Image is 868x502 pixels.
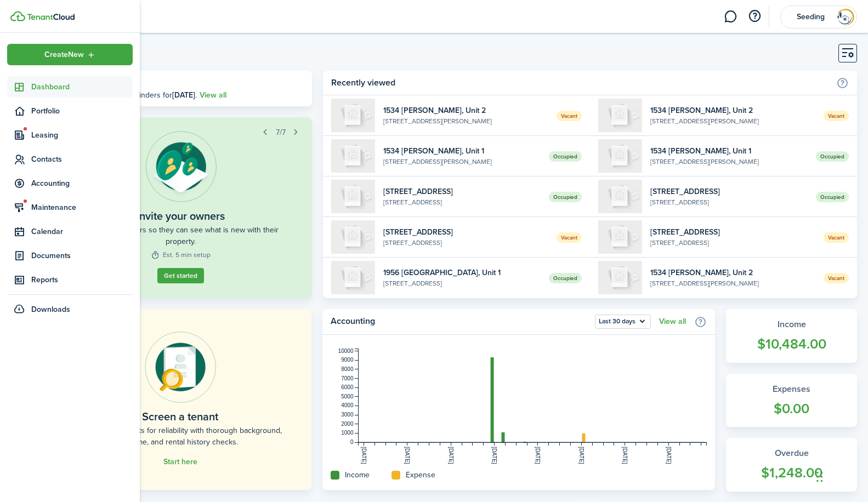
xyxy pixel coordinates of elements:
tspan: [DATE] [404,447,410,464]
widget-step-description: Invite your owners so they can see what is new with their property. [74,224,287,247]
img: 2 [598,261,642,294]
widget-stats-count: $10,484.00 [737,334,846,355]
span: Occupied [816,151,849,162]
widget-list-item-title: [STREET_ADDRESS] [650,226,815,238]
home-widget-title: Accounting [331,315,590,329]
span: Accounting [31,178,133,189]
span: Downloads [31,304,70,315]
a: Messaging [720,3,741,31]
widget-list-item-title: [STREET_ADDRESS] [383,186,541,197]
button: Open resource center [745,7,764,26]
span: Vacant [824,273,849,283]
widget-list-item-description: [STREET_ADDRESS] [383,238,548,248]
div: Drag [816,460,823,493]
a: View all [659,317,686,326]
tspan: 6000 [341,384,354,390]
tspan: 10000 [338,348,353,354]
widget-list-item-title: [STREET_ADDRESS] [383,226,548,238]
img: 1 [331,220,375,254]
img: 2 [331,99,375,132]
tspan: [DATE] [622,447,628,464]
home-widget-title: Income [345,469,370,481]
home-placeholder-description: Check your tenants for reliability with thorough background, income, and rental history checks. [74,425,287,448]
button: Get started [157,268,204,283]
widget-list-item-description: [STREET_ADDRESS] [383,197,541,207]
span: Reports [31,274,133,286]
widget-step-title: Invite your owners [137,208,225,224]
span: Vacant [824,232,849,243]
widget-stats-count: $1,248.00 [737,463,846,483]
span: 7/7 [276,127,286,138]
span: Vacant [557,111,582,121]
tspan: [DATE] [535,447,541,464]
a: Expenses$0.00 [726,374,857,427]
a: Dashboard [7,76,133,98]
a: Overdue$1,248.00 [726,438,857,492]
span: Occupied [549,151,582,162]
a: Income$10,484.00 [726,309,857,363]
widget-list-item-title: 1956 [GEOGRAPHIC_DATA], Unit 1 [383,267,541,278]
tspan: [DATE] [578,447,585,464]
span: Portfolio [31,105,133,117]
span: Seeding [788,13,832,21]
tspan: 0 [350,439,354,445]
span: Maintenance [31,202,133,213]
home-widget-title: Expense [406,469,435,481]
span: Calendar [31,226,133,237]
span: Documents [31,250,133,261]
img: Seeding [837,8,854,26]
widget-list-item-description: [STREET_ADDRESS] [650,238,815,248]
tspan: [DATE] [491,447,497,464]
img: TenantCloud [10,11,25,21]
a: View all [200,89,226,101]
home-widget-title: Recently viewed [331,76,831,89]
widget-list-item-description: [STREET_ADDRESS][PERSON_NAME] [383,157,541,167]
tspan: 5000 [341,393,354,400]
iframe: To enrich screen reader interactions, please activate Accessibility in Grammarly extension settings [813,449,868,502]
widget-list-item-title: 1534 [PERSON_NAME], Unit 1 [383,145,541,157]
widget-list-item-title: 1534 [PERSON_NAME], Unit 1 [650,145,808,157]
widget-list-item-description: [STREET_ADDRESS] [650,197,808,207]
button: Last 30 days [595,315,651,329]
img: 1 [331,261,375,294]
widget-list-item-description: [STREET_ADDRESS][PERSON_NAME] [383,116,548,126]
span: Create New [44,51,84,59]
tspan: [DATE] [447,447,453,464]
button: Open menu [7,44,133,65]
span: Dashboard [31,81,133,93]
h3: [DATE], [DATE] [80,76,304,90]
tspan: 8000 [341,366,354,372]
tspan: [DATE] [360,447,366,464]
widget-stats-title: Expenses [737,383,846,396]
img: 1 [598,220,642,254]
a: Reports [7,269,133,290]
b: [DATE] [172,89,195,101]
img: Owner [145,131,217,202]
span: Vacant [824,111,849,121]
button: Open menu [595,315,651,329]
widget-step-time: Est. 5 min setup [151,250,211,260]
widget-list-item-title: 1534 [PERSON_NAME], Unit 2 [383,105,548,116]
widget-list-item-title: [STREET_ADDRESS] [650,186,808,197]
span: Leasing [31,129,133,141]
span: Occupied [816,192,849,202]
widget-stats-title: Overdue [737,447,846,460]
tspan: 3000 [341,412,354,418]
span: Vacant [557,232,582,243]
tspan: 4000 [341,403,354,409]
div: Chat Widget [813,449,868,502]
widget-list-item-description: [STREET_ADDRESS][PERSON_NAME] [650,116,815,126]
tspan: [DATE] [666,447,672,464]
span: Occupied [549,273,582,283]
button: Prev step [258,124,273,140]
button: Next step [288,124,304,140]
home-placeholder-title: Screen a tenant [142,408,218,425]
img: 2 [598,99,642,132]
widget-list-item-title: 1534 [PERSON_NAME], Unit 2 [650,267,815,278]
widget-list-item-description: [STREET_ADDRESS][PERSON_NAME] [650,278,815,288]
tspan: 1000 [341,430,354,436]
widget-list-item-title: 1534 [PERSON_NAME], Unit 2 [650,105,815,116]
widget-list-item-description: [STREET_ADDRESS][PERSON_NAME] [650,157,808,167]
tspan: 9000 [341,357,354,363]
tspan: 2000 [341,421,354,427]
